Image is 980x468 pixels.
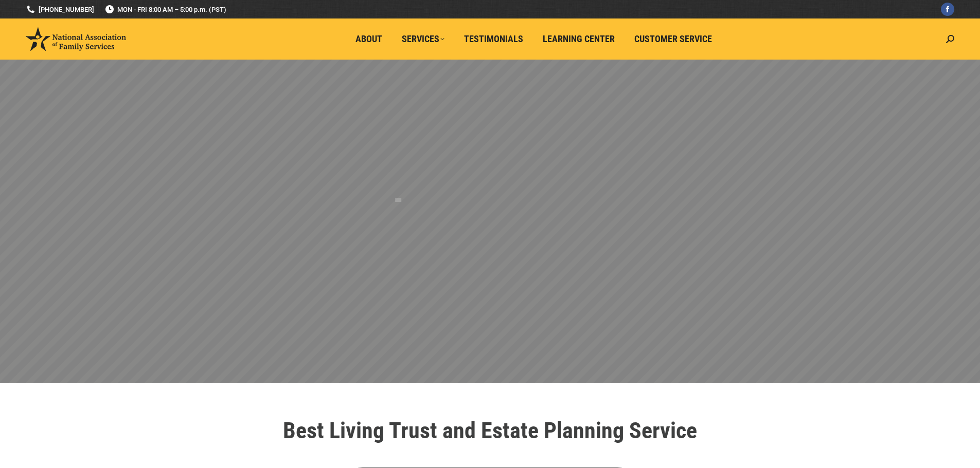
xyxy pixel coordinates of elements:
a: Testimonials [457,29,530,49]
span: MON - FRI 8:00 AM – 5:00 p.m. (PST) [104,5,226,14]
span: Customer Service [634,33,712,45]
h1: Best Living Trust and Estate Planning Service [202,419,778,442]
span: Learning Center [543,33,615,45]
a: Facebook page opens in new window [941,3,954,16]
a: About [348,29,389,49]
a: Learning Center [536,29,622,49]
span: About [355,33,382,45]
a: Customer Service [627,29,719,49]
a: [PHONE_NUMBER] [26,5,94,14]
div: I [394,194,402,235]
img: National Association of Family Services [26,27,126,51]
span: Services [402,33,444,45]
span: Testimonials [464,33,523,45]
